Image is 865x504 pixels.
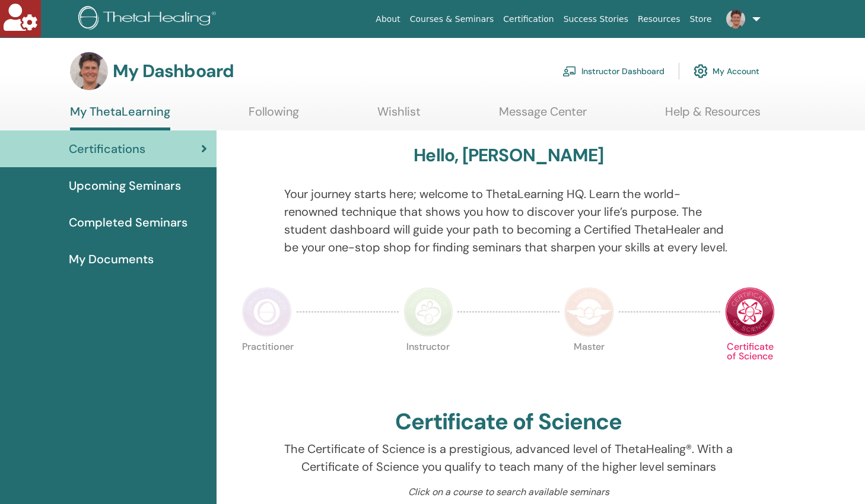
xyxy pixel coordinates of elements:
span: Certifications [69,140,145,158]
img: Certificate of Science [725,287,775,337]
p: Your journey starts here; welcome to ThetaLearning HQ. Learn the world-renowned technique that sh... [284,185,733,256]
p: Certificate of Science [725,342,775,392]
p: The Certificate of Science is a prestigious, advanced level of ThetaHealing®. With a Certificate ... [284,440,733,476]
span: Upcoming Seminars [69,177,181,194]
a: About [371,8,405,30]
h3: My Dashboard [113,60,234,82]
h3: Hello, [PERSON_NAME] [414,145,603,166]
img: default.jpg [726,9,745,28]
img: default.jpg [70,52,108,90]
p: Click on a course to search available seminars [284,485,733,499]
span: My Documents [69,250,154,268]
img: Instructor [403,287,453,337]
a: Following [249,104,299,127]
a: Message Center [499,104,587,127]
p: Master [564,342,614,392]
a: Help & Resources [665,104,761,127]
img: Practitioner [242,287,292,337]
img: cog.svg [694,61,708,81]
a: Instructor Dashboard [562,58,664,84]
img: Master [564,287,614,337]
span: Completed Seminars [69,213,187,231]
a: Courses & Seminars [405,8,499,30]
a: Resources [633,8,685,30]
p: Practitioner [242,342,292,392]
img: logo.png [78,6,220,33]
a: My Account [694,58,759,84]
a: Store [685,8,717,30]
p: Instructor [403,342,453,392]
a: Success Stories [559,8,633,30]
h2: Certificate of Science [395,409,622,436]
a: My ThetaLearning [70,104,170,130]
a: Wishlist [377,104,421,127]
a: Certification [498,8,558,30]
img: chalkboard-teacher.svg [562,66,577,76]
